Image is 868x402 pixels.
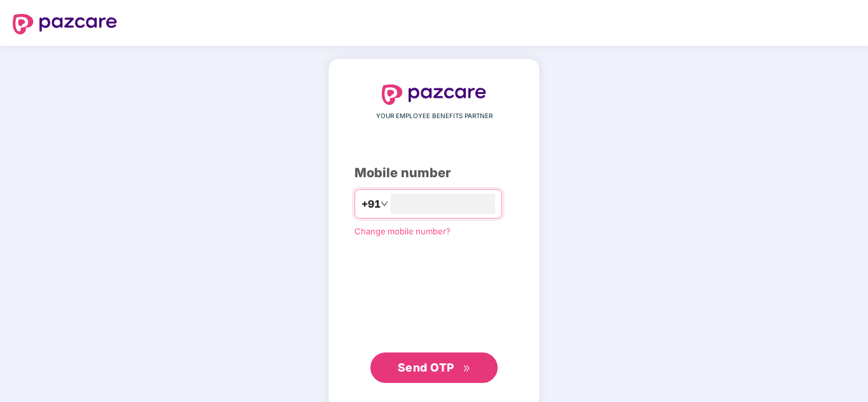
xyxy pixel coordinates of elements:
img: logo [382,84,486,105]
button: Send OTPdouble-right [370,352,498,383]
span: Send OTP [398,361,454,374]
span: YOUR EMPLOYEE BENEFITS PARTNER [376,111,493,121]
span: down [381,200,388,208]
span: +91 [361,196,381,212]
a: Change mobile number? [354,226,451,236]
span: double-right [463,365,471,373]
div: Mobile number [354,163,514,183]
img: logo [13,14,117,34]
